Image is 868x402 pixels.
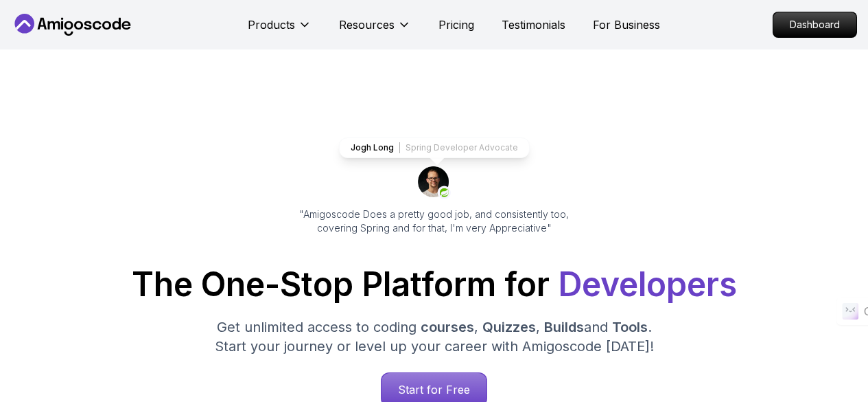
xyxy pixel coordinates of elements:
[558,264,737,304] span: Developers
[421,319,474,335] span: courses
[418,166,451,199] img: josh long
[773,12,856,37] p: Dashboard
[248,16,295,33] p: Products
[438,16,474,33] a: Pricing
[593,16,660,33] a: For Business
[351,142,394,153] p: Jogh Long
[482,319,536,335] span: Quizzes
[11,268,857,301] h1: The One-Stop Platform for
[248,16,312,44] button: Products
[339,16,395,33] p: Resources
[612,319,648,335] span: Tools
[204,317,665,356] p: Get unlimited access to coding , , and . Start your journey or level up your career with Amigosco...
[281,208,588,235] p: "Amigoscode Does a pretty good job, and consistently too, covering Spring and for that, I'm very ...
[406,142,518,153] p: Spring Developer Advocate
[339,16,411,44] button: Resources
[773,12,857,38] a: Dashboard
[502,16,565,33] a: Testimonials
[544,319,584,335] span: Builds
